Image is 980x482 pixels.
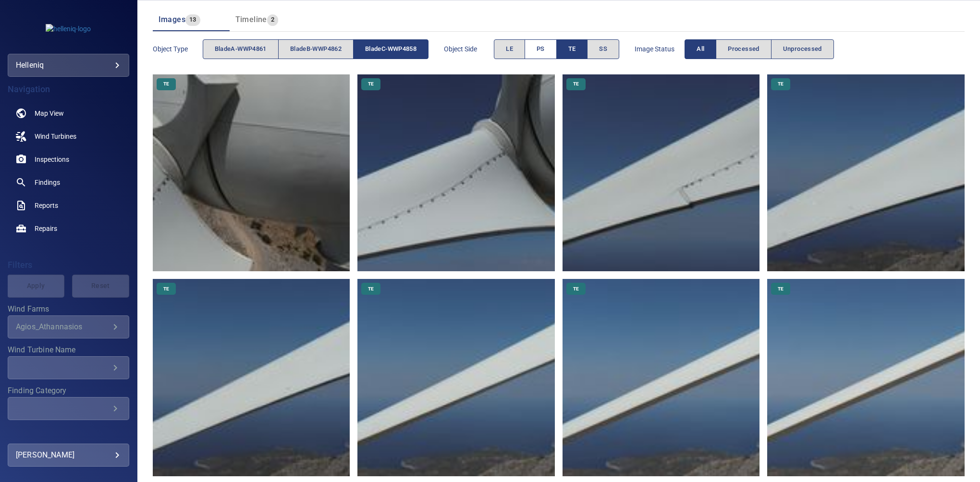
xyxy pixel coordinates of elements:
span: LE [506,44,513,55]
span: Unprocessed [783,44,822,55]
span: bladeC-WWP4858 [365,44,416,55]
span: TE [772,81,789,87]
a: inspections noActive [8,148,129,171]
span: Processed [728,44,759,55]
span: SS [599,44,607,55]
h4: Navigation [8,84,129,94]
span: Repairs [35,224,57,233]
span: Image Status [635,44,685,54]
span: TE [568,44,576,55]
span: Wind Turbines [35,132,76,141]
button: bladeC-WWP4858 [353,39,429,59]
label: Finding Type [8,428,129,435]
a: findings noActive [8,171,129,194]
button: bladeA-WWP4861 [203,39,279,59]
button: Unprocessed [771,39,834,59]
span: Timeline [235,15,267,24]
a: repairs noActive [8,217,129,240]
span: bladeA-WWP4861 [215,44,267,55]
span: 2 [267,14,278,25]
span: Object Side [444,44,494,54]
div: Wind Turbine Name [8,356,129,379]
div: [PERSON_NAME] [16,447,121,463]
span: Object type [153,44,203,54]
span: Map View [35,108,64,118]
button: TE [556,39,588,59]
div: objectType [203,39,429,59]
label: Wind Turbine Name [8,346,129,354]
div: Finding Category [8,397,129,420]
span: Reports [35,201,58,210]
div: Agios_Athannasios [16,322,110,331]
div: Wind Farms [8,315,129,338]
span: bladeB-WWP4862 [290,44,342,55]
div: objectSide [494,39,619,59]
span: TE [567,286,585,292]
span: Findings [35,178,60,187]
span: 13 [185,14,200,25]
span: Inspections [35,155,69,164]
span: TE [362,81,380,87]
label: Finding Category [8,387,129,395]
a: reports noActive [8,194,129,217]
span: Images [159,15,185,24]
span: TE [772,286,789,292]
span: TE [567,81,585,87]
span: PS [537,44,545,55]
a: windturbines noActive [8,125,129,148]
button: LE [494,39,525,59]
div: helleniq [8,54,129,77]
a: map noActive [8,102,129,125]
h4: Filters [8,260,129,270]
label: Wind Farms [8,305,129,313]
span: All [697,44,704,55]
button: All [685,39,716,59]
div: helleniq [16,58,121,73]
div: imageStatus [685,39,834,59]
button: bladeB-WWP4862 [278,39,354,59]
button: Processed [716,39,771,59]
span: TE [158,286,175,292]
img: helleniq-logo [46,24,91,34]
button: SS [587,39,619,59]
span: TE [362,286,380,292]
button: PS [525,39,557,59]
span: TE [158,81,175,87]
